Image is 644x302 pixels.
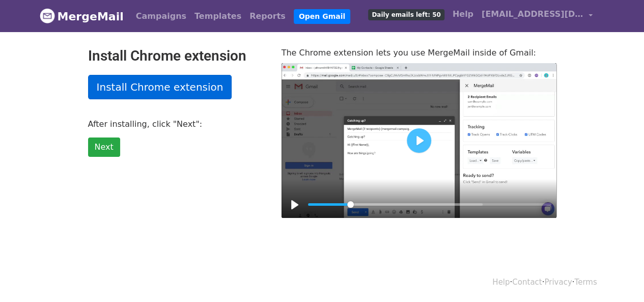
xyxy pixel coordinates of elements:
img: MergeMail logo [40,8,55,23]
a: Help [449,4,478,24]
a: Install Chrome extension [88,75,232,99]
iframe: Chat Widget [593,253,644,302]
p: After installing, click "Next": [88,119,266,129]
a: Daily emails left: 50 [364,4,448,24]
a: MergeMail [40,6,124,27]
a: Next [88,138,120,157]
span: [EMAIL_ADDRESS][DOMAIN_NAME] [482,8,583,20]
a: [EMAIL_ADDRESS][DOMAIN_NAME] [478,4,597,28]
a: Terms [574,278,597,287]
h2: Install Chrome extension [88,47,266,65]
a: Templates [190,6,245,26]
a: Reports [245,6,290,26]
a: Contact [512,278,542,287]
button: Play [287,197,303,213]
a: Campaigns [132,6,190,26]
a: Open Gmail [294,9,350,24]
button: Play [407,128,431,153]
a: Help [492,278,510,287]
span: Daily emails left: 50 [368,9,444,20]
a: Privacy [544,278,572,287]
p: The Chrome extension lets you use MergeMail inside of Gmail: [282,47,556,58]
input: Seek [308,200,551,209]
